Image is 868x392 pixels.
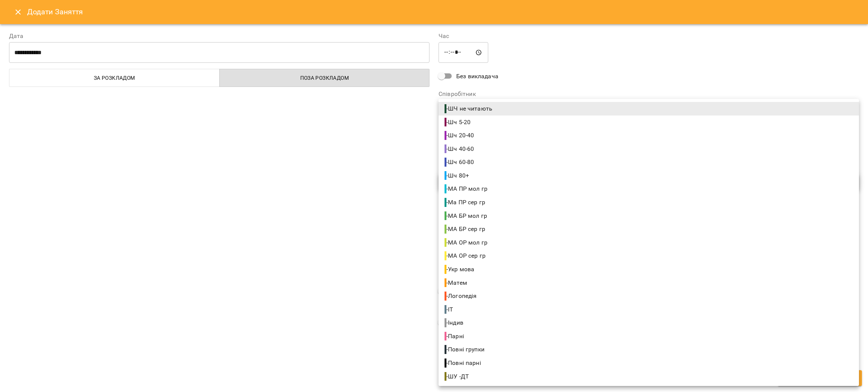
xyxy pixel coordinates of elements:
span: - Повні парні [445,359,483,368]
span: - Шч 60-80 [445,158,476,167]
span: - ШУ -ДТ [445,372,470,381]
span: - Шч 80+ [445,171,471,180]
span: - Шч 40-60 [445,144,476,153]
span: - Парні [445,332,466,341]
span: - МА ОР сер гр [445,251,487,260]
span: - Шч 5-20 [445,118,472,127]
span: - МА БР мол гр [445,211,489,220]
span: - Індив [445,318,465,327]
span: - Матем [445,278,469,287]
span: - МА БР сер гр [445,225,487,234]
span: - МА ПР мол гр [445,184,489,193]
span: - ШЧ не читають [445,104,494,113]
span: - ІТ [445,305,455,314]
span: - Ма ПР сер гр [445,198,487,207]
span: - Укр мова [445,265,476,274]
span: - Логопедія [445,292,478,301]
span: - Шч 20-40 [445,131,476,140]
span: - Повні групки [445,345,486,354]
span: - МА ОР мол гр [445,238,489,247]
